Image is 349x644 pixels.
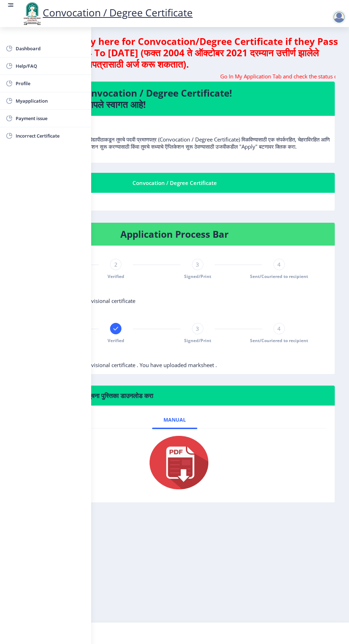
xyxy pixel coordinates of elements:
[16,114,85,123] span: Payment issue
[277,261,281,268] span: 4
[108,338,124,344] span: Verified
[16,97,85,105] span: Myapplication
[184,273,211,279] span: Signed/Print
[114,261,118,268] span: 2
[16,44,85,53] span: Dashboard
[21,1,43,26] img: logo
[139,434,210,491] img: pdf.png
[108,273,124,279] span: Verified
[16,62,85,70] span: Help/FAQ
[23,228,326,240] h4: Application Process Bar
[23,87,326,110] h4: Welcome to Convocation / Degree Certificate! पदवी प्रमाणपत्रात आपले स्वागत आहे!
[23,179,326,187] div: Convocation / Degree Certificate
[184,338,211,344] span: Signed/Print
[14,73,335,80] marquee: Go In My Application Tab and check the status of Errata
[277,325,281,332] span: 4
[163,417,186,423] span: Manual
[21,6,193,19] a: Convocation / Degree Certificate
[17,122,332,150] p: पुण्यश्लोक अहिल्यादेवी होळकर सोलापूर विद्यापीठाकडून तुमचे पदवी प्रमाणपत्र (Convocation / Degree C...
[196,325,199,332] span: 3
[152,411,197,428] a: Manual
[250,338,308,344] span: Sent/Couriered to recipient
[250,273,308,279] span: Sent/Couriered to recipient
[16,132,85,140] span: Incorrect Certificate
[196,261,199,268] span: 3
[23,361,217,369] span: Remarks: Please upload provisional certificate . You have uploaded marksheet .
[9,36,340,70] h4: Students can apply here for Convocation/Degree Certificate if they Pass Out between 2004 To [DATE...
[16,79,85,88] span: Profile
[23,391,326,400] h6: मदत पाहिजे? कृपया खालील सूचना पुस्तिका डाउनलोड करा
